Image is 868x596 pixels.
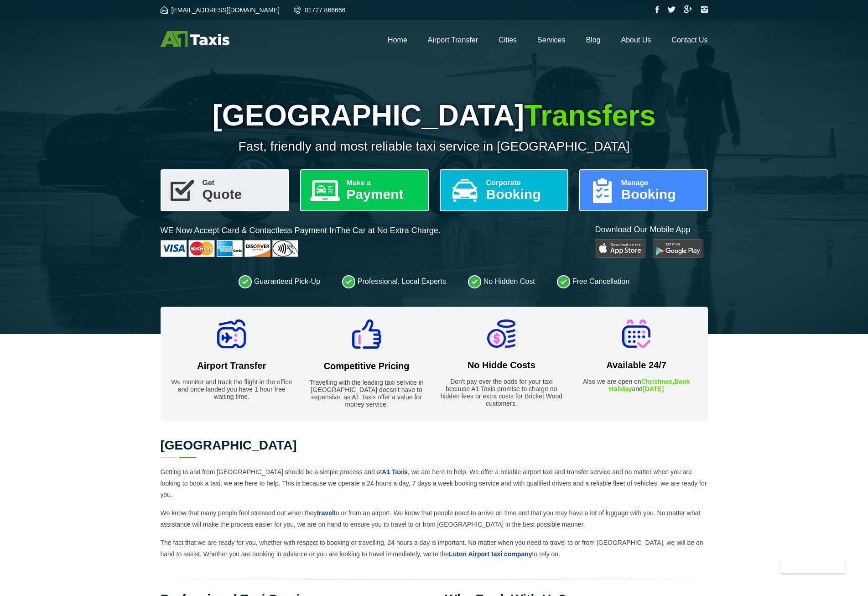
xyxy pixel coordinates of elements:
[336,226,441,235] span: The Car at No Extra Charge.
[161,139,708,154] p: Fast, friendly and most reliable taxi service in [GEOGRAPHIC_DATA]
[239,275,320,288] li: Guaranteed Pick-Up
[203,179,281,187] span: Get
[586,36,600,44] a: Blog
[595,239,645,258] img: Play Store
[294,6,346,14] a: 01727 866666
[161,169,289,211] a: GetQuote
[388,36,407,44] a: Home
[161,507,708,530] p: We know that many people feel stressed out when they to or from an airport. We know that people n...
[499,36,517,44] a: Cities
[579,169,708,211] a: ManageBooking
[161,99,708,132] h1: [GEOGRAPHIC_DATA]
[161,439,708,452] h2: [GEOGRAPHIC_DATA]
[653,239,703,258] img: Google Play
[161,225,441,236] p: WE Now Accept Card & Contactless Payment In
[300,169,429,211] a: Make aPayment
[557,275,629,288] li: Free Cancellation
[170,361,294,371] h2: Airport Transfer
[440,169,568,211] a: CorporateBooking
[524,99,655,132] span: Transfers
[684,5,692,13] img: Google Plus
[352,319,381,349] img: Competitive Pricing Icon
[449,550,532,558] a: Luton Airport taxi company
[161,31,229,47] img: A1 Taxis St Albans LTD
[595,224,707,235] p: Download Our Mobile App
[701,6,708,13] img: Instagram
[621,36,651,44] a: About Us
[217,319,246,348] img: Airport Transfer Icon
[641,378,672,385] strong: Christmas
[537,36,565,44] a: Services
[304,379,429,408] p: Travelling with the leading taxi service in [GEOGRAPHIC_DATA] doesn't have to expensive, as A1 Ta...
[428,36,478,44] a: Airport Transfer
[487,319,515,348] img: No Hidde Costs Icon
[655,6,659,13] img: Facebook
[439,378,564,407] p: Don't pay over the odds for your taxi because A1 Taxis promise to charge no hidden fees or extra ...
[170,378,294,400] p: We monitor and track the flight in the office and once landed you have 1 hour free waiting time.
[671,36,707,44] a: Contact Us
[667,6,676,13] img: Twitter
[161,6,280,14] a: [EMAIL_ADDRESS][DOMAIN_NAME]
[643,385,664,392] strong: [DATE]
[609,378,690,392] strong: Bank Holiday
[621,179,700,187] span: Manage
[486,179,560,187] span: Corporate
[439,360,564,371] h2: No Hidde Costs
[468,275,535,288] li: No Hidden Cost
[304,361,429,371] h2: Competitive Pricing
[382,468,408,476] a: A1 Taxis
[574,378,699,392] p: Also we are open on , and
[161,466,708,501] p: Getting to and from [GEOGRAPHIC_DATA] should be a simple process and at , we are here to help. We...
[574,360,699,371] h2: Available 24/7
[161,240,298,257] img: Cards
[347,179,421,187] span: Make a
[161,537,708,560] p: The fact that we are ready for you, whether with respect to booking or travelling, 24 hours a day...
[342,275,446,288] li: Professional, Local Experts
[317,509,333,517] a: travel
[622,319,650,348] img: Available 24/7 Icon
